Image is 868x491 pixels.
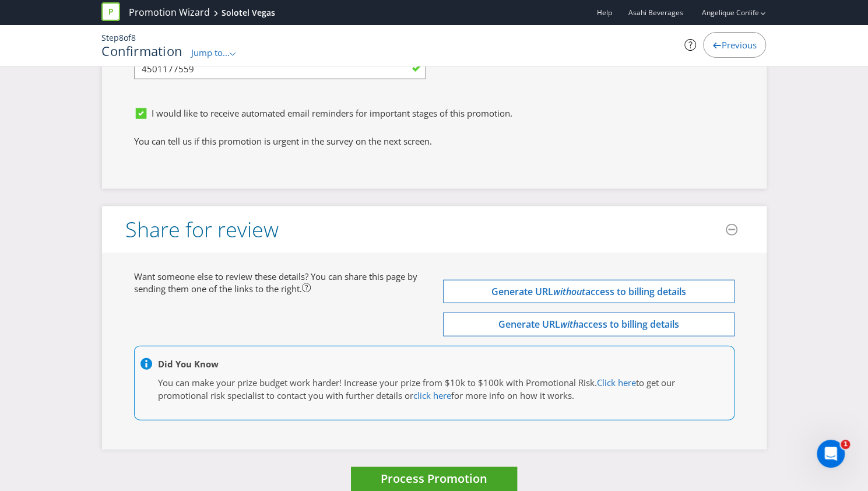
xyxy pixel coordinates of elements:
[690,8,758,17] a: Angelique Conlife
[158,377,597,388] span: You can make your prize budget work harder! Increase your prize from $10k to $100k with Promotion...
[152,107,512,119] span: I would like to receive automated email reminders for important stages of this promotion.
[498,318,560,331] span: Generate URL
[134,271,417,294] span: Want someone else to review these details? You can share this page by sending them one of the lin...
[413,390,451,401] a: click here
[131,32,136,43] span: 8
[129,6,210,19] a: Promotion Wizard
[628,8,683,17] span: Asahi Beverages
[134,135,735,148] p: You can tell us if this promotion is urgent in the survey on the next screen.
[124,32,131,43] span: of
[491,285,553,298] span: Generate URL
[381,471,487,486] span: Process Promotion
[158,377,675,401] span: to get our promotional risk specialist to contact you with further details or
[125,218,279,241] h3: Share for review
[553,285,585,298] em: without
[101,44,182,58] h1: Confirmation
[119,32,124,43] span: 8
[585,285,686,298] span: access to billing details
[443,313,735,336] button: Generate URLwithaccess to billing details
[101,32,119,43] span: Step
[222,7,275,19] div: Solotel Vegas
[817,440,845,468] iframe: Intercom live chat
[841,440,850,449] span: 1
[596,8,612,17] a: Help
[451,390,574,401] span: for more info on how it works.
[597,377,636,388] a: Click here
[191,47,230,58] span: Jump to...
[560,318,578,331] em: with
[578,318,679,331] span: access to billing details
[443,280,735,304] button: Generate URLwithoutaccess to billing details
[721,39,756,51] span: Previous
